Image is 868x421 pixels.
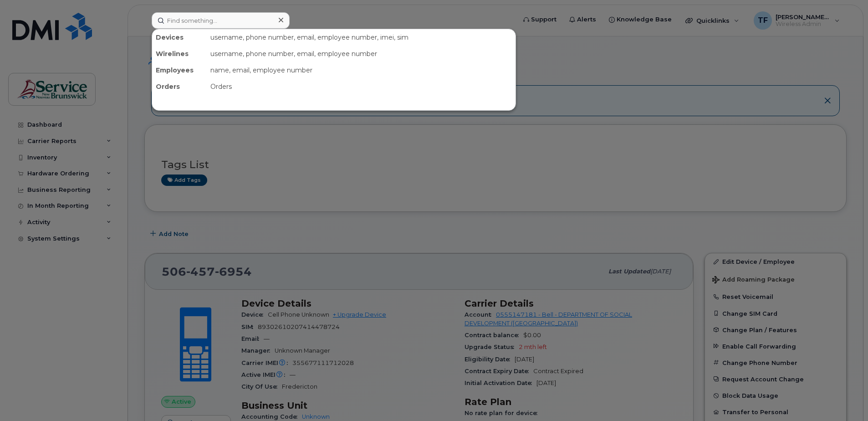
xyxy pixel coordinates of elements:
div: username, phone number, email, employee number [207,46,516,62]
div: username, phone number, email, employee number, imei, sim [207,29,516,46]
div: Wirelines [152,46,207,62]
div: name, email, employee number [207,62,516,78]
div: Orders [207,78,516,95]
div: Employees [152,62,207,78]
div: Devices [152,29,207,46]
div: Orders [152,78,207,95]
